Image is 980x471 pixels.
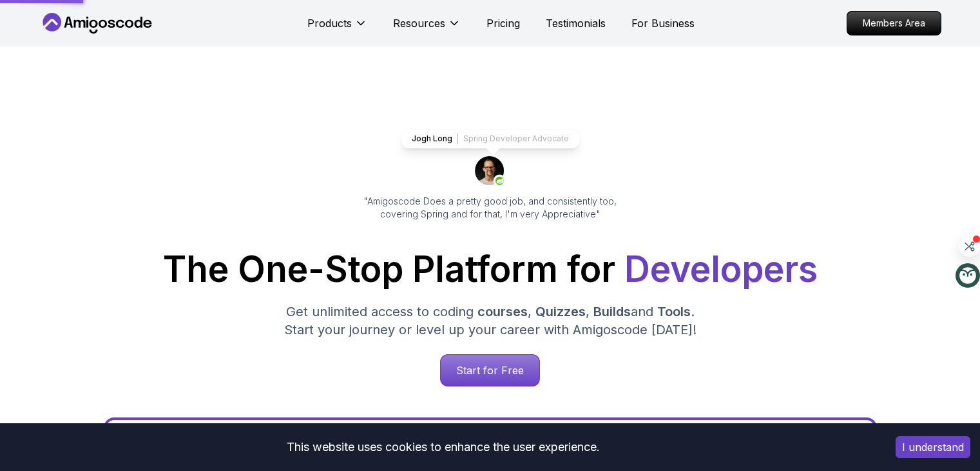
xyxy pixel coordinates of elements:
[896,436,970,458] button: Accept cookies
[393,15,461,41] button: Resources
[50,252,931,287] h1: The One-Stop Platform for
[463,134,569,144] p: Spring Developer Advocate
[346,195,635,221] p: "Amigoscode Does a pretty good job, and consistently too, covering Spring and for that, I'm very ...
[440,354,540,386] a: Start for Free
[657,304,691,319] span: Tools
[475,156,506,187] img: josh long
[847,12,941,35] p: Members Area
[593,304,631,319] span: Builds
[847,11,941,35] a: Members Area
[624,248,818,290] span: Developers
[274,303,707,339] p: Get unlimited access to coding , , and . Start your journey or level up your career with Amigosco...
[546,15,606,31] a: Testimonials
[393,15,445,31] p: Resources
[307,15,352,31] p: Products
[10,433,876,461] div: This website uses cookies to enhance the user experience.
[631,15,695,31] a: For Business
[307,15,367,41] button: Products
[441,355,539,386] p: Start for Free
[486,15,520,31] a: Pricing
[412,134,452,144] p: Jogh Long
[477,304,528,319] span: courses
[535,304,586,319] span: Quizzes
